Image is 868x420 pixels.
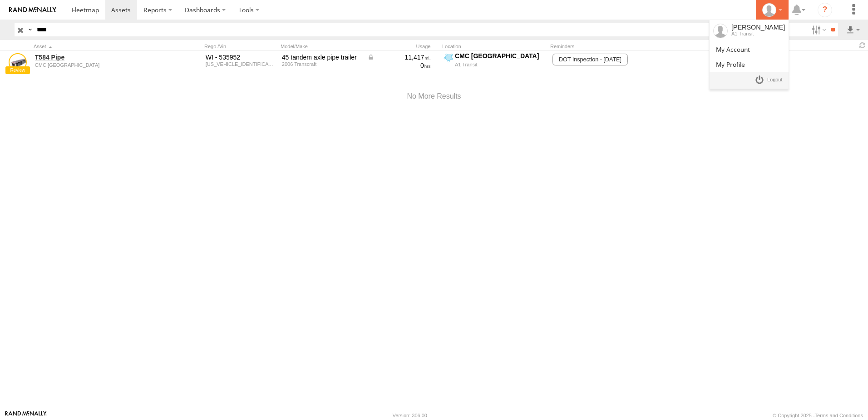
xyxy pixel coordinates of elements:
label: Click to View Current Location [442,52,547,76]
div: Click to Sort [34,43,161,50]
div: Rego./Vin [204,43,277,50]
div: Sheila Holbach [759,3,785,17]
div: Model/Make [281,43,362,50]
div: Data from Vehicle CANbus [367,53,431,61]
a: View Asset Details [9,53,27,71]
div: WI - 535952 [206,53,276,61]
a: Visit our Website [5,411,47,420]
div: Location [442,43,547,50]
div: 1TTF4520X61079967 [206,61,276,67]
div: © Copyright 2025 - [773,413,863,418]
div: Usage [366,43,439,50]
div: A1 Transit [731,31,785,36]
div: [PERSON_NAME] [731,24,785,31]
div: 2006 Transcraft [282,61,361,67]
div: CMC [GEOGRAPHIC_DATA] [455,52,545,60]
a: Terms and Conditions [815,413,863,418]
i: ? [818,3,832,17]
div: undefined [35,62,159,68]
label: Export results as... [845,23,861,36]
label: Search Query [26,23,34,36]
div: 45 tandem axle pipe trailer [282,53,361,61]
label: Search Filter Options [808,23,828,36]
img: rand-logo.svg [9,7,56,13]
a: T584 Pipe [35,53,159,61]
span: DOT Inspection - 10/31/2025 [552,54,627,65]
div: Reminders [550,43,695,50]
div: Version: 306.00 [393,413,427,418]
div: 0 [367,61,431,70]
span: Refresh [857,41,868,50]
div: A1 Transit [455,61,545,68]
